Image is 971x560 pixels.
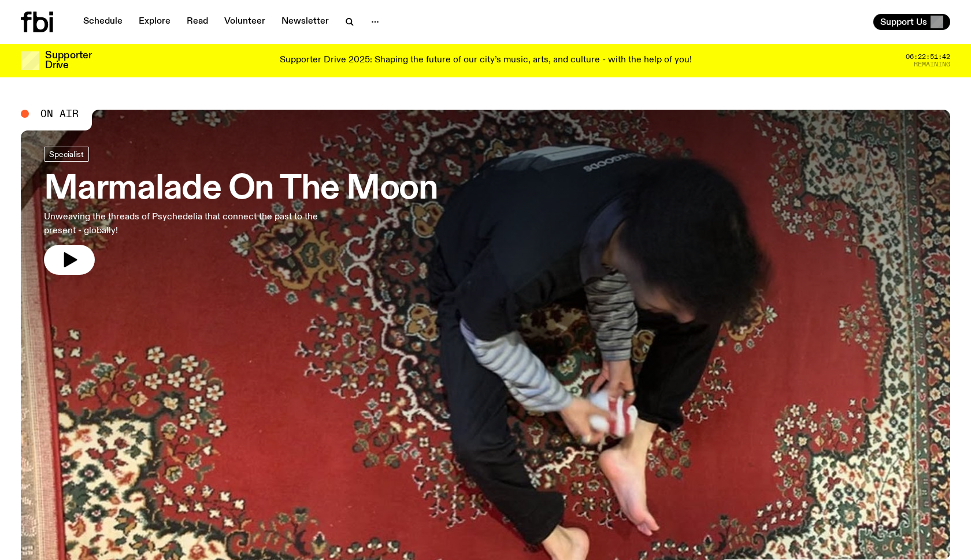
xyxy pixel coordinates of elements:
button: Support Us [873,14,950,30]
a: Schedule [76,14,129,30]
a: Specialist [44,147,89,162]
span: On Air [40,109,79,119]
h3: Marmalade On The Moon [44,173,438,206]
span: Support Us [880,17,927,27]
span: Remaining [914,61,950,68]
a: Newsletter [275,14,336,30]
a: Explore [132,14,177,30]
a: Marmalade On The MoonUnweaving the threads of Psychedelia that connect the past to the present - ... [44,147,438,275]
a: Volunteer [217,14,272,30]
h3: Supporter Drive [45,51,91,70]
a: Read [180,14,215,30]
span: Specialist [49,150,84,158]
span: 06:22:51:42 [906,54,950,60]
p: Unweaving the threads of Psychedelia that connect the past to the present - globally! [44,210,340,238]
p: Supporter Drive 2025: Shaping the future of our city’s music, arts, and culture - with the help o... [280,55,692,66]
